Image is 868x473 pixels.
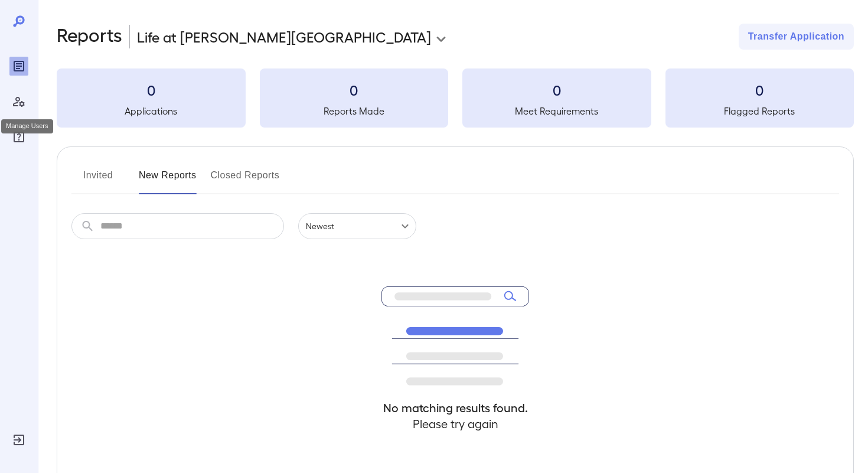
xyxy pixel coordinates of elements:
[260,80,449,99] h3: 0
[1,119,53,133] div: Manage Users
[9,430,28,449] div: Log Out
[57,24,122,50] h2: Reports
[57,80,246,99] h3: 0
[9,128,28,146] div: FAQ
[9,92,28,111] div: Manage Users
[665,104,854,118] h5: Flagged Reports
[462,104,651,118] h5: Meet Requirements
[739,24,854,50] button: Transfer Application
[665,80,854,99] h3: 0
[71,166,125,194] button: Invited
[57,68,854,128] summary: 0Applications0Reports Made0Meet Requirements0Flagged Reports
[462,80,651,99] h3: 0
[137,27,431,46] p: Life at [PERSON_NAME][GEOGRAPHIC_DATA]
[381,400,529,416] h4: No matching results found.
[139,166,197,194] button: New Reports
[260,104,449,118] h5: Reports Made
[298,213,416,239] div: Newest
[381,416,529,432] h4: Please try again
[9,57,28,76] div: Reports
[211,166,280,194] button: Closed Reports
[57,104,246,118] h5: Applications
